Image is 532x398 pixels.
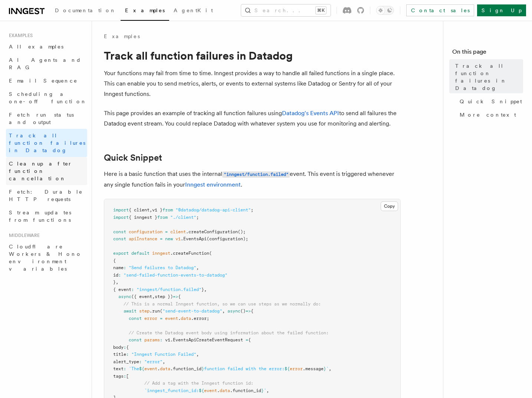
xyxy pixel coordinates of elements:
[162,359,165,364] span: ,
[455,62,523,92] span: Track all function failures in Datadog
[246,308,251,314] span: =>
[290,366,303,371] span: error
[126,345,129,350] span: {
[165,229,168,234] span: =
[201,366,204,371] span: }
[144,366,157,371] span: event
[376,6,394,15] button: Toggle dark mode
[129,366,139,371] span: `The
[178,316,181,321] span: .
[113,374,124,379] span: tags
[139,308,150,314] span: step
[124,272,227,278] span: "send-failed-function-events-to-datadog"
[162,308,222,314] span: "send-event-to-datadog"
[170,337,173,342] span: .
[113,265,124,270] span: name
[178,294,181,299] span: {
[104,68,401,99] p: Your functions may fail from time to time. Inngest provides a way to handle all failed functions ...
[124,308,137,314] span: await
[131,287,134,292] span: :
[460,98,522,105] span: Quick Snippet
[129,207,150,213] span: { client
[9,189,83,202] span: Fetch: Durable HTTP requests
[170,366,201,371] span: .function_id
[6,53,87,74] a: AI Agents and RAG
[129,337,142,342] span: const
[6,206,87,227] a: Stream updates from functions
[113,345,124,350] span: body
[126,352,129,357] span: :
[113,229,126,234] span: const
[452,47,523,59] h4: On this page
[139,366,144,371] span: ${
[129,330,329,335] span: // Create the Datadog event body using information about the failed function:
[248,337,251,342] span: {
[157,215,168,220] span: from
[160,366,170,371] span: data
[124,374,126,379] span: :
[282,110,339,117] a: Datadog's Events API
[160,236,162,241] span: =
[169,2,217,20] a: AgentKit
[9,244,82,272] span: Cloudflare Workers & Hono environment variables
[241,4,331,16] button: Search...⌘K
[55,7,116,13] span: Documentation
[326,366,329,371] span: `
[150,308,160,314] span: .run
[251,207,253,213] span: ;
[9,57,81,70] span: AI Agents and RAG
[199,388,204,393] span: ${
[6,87,87,108] a: Scheduling a one-off function
[222,170,290,177] a: "inngest/function.failed"
[185,181,241,188] a: Inngest environment
[6,33,33,39] span: Examples
[251,308,253,314] span: {
[113,366,124,371] span: text
[129,236,157,241] span: apiInstance
[261,388,264,393] span: }
[129,316,142,321] span: const
[113,215,129,220] span: import
[266,388,269,393] span: ,
[162,207,173,213] span: from
[6,240,87,275] a: Cloudflare Workers & Hono environment variables
[157,366,160,371] span: .
[452,59,523,95] a: Track all function failures in Datadog
[139,359,142,364] span: :
[104,108,401,129] p: This page provides an example of tracking all function failures using to send all failures the Da...
[196,352,199,357] span: ,
[104,33,140,40] a: Examples
[6,129,87,157] a: Track all function failures in Datadog
[160,316,162,321] span: =
[6,157,87,185] a: Cleanup after function cancellation
[204,287,207,292] span: ,
[118,272,121,278] span: :
[316,7,326,14] kbd: ⌘K
[144,316,157,321] span: error
[175,236,181,241] span: v1
[116,280,118,285] span: ,
[104,153,162,163] a: Quick Snippet
[165,337,170,342] span: v1
[477,4,526,16] a: Sign Up
[124,345,126,350] span: :
[9,112,74,125] span: Fetch run status and output
[217,388,220,393] span: .
[6,40,87,53] a: All examples
[125,7,165,13] span: Examples
[165,236,173,241] span: new
[113,236,126,241] span: const
[113,359,139,364] span: alert_type
[144,359,162,364] span: "error"
[246,337,248,342] span: =
[121,2,169,21] a: Examples
[104,169,401,190] p: Here is a basic function that uses the internal event. This event is triggered whenever any singl...
[113,251,129,256] span: export
[191,316,209,321] span: .error;
[406,4,474,16] a: Contact sales
[144,337,160,342] span: params
[170,215,196,220] span: "./client"
[381,201,398,211] button: Copy
[285,366,290,371] span: ${
[173,294,178,299] span: =>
